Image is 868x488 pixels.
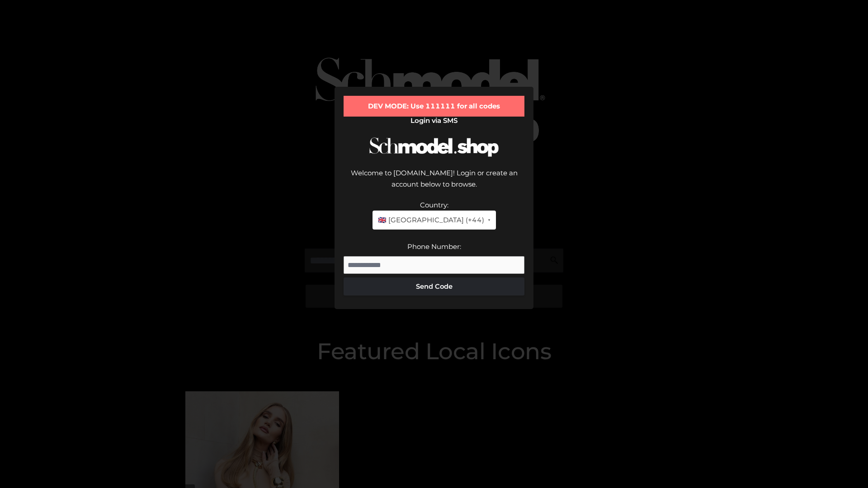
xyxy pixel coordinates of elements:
img: Schmodel Logo [366,129,502,165]
div: DEV MODE: Use 111111 for all codes [344,96,524,117]
div: Welcome to [DOMAIN_NAME]! Login or create an account below to browse. [344,167,524,199]
label: Phone Number: [407,242,461,251]
span: 🇬🇧 [GEOGRAPHIC_DATA] (+44) [378,214,484,226]
h2: Login via SMS [344,117,524,125]
label: Country: [420,201,448,209]
button: Send Code [344,277,524,296]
